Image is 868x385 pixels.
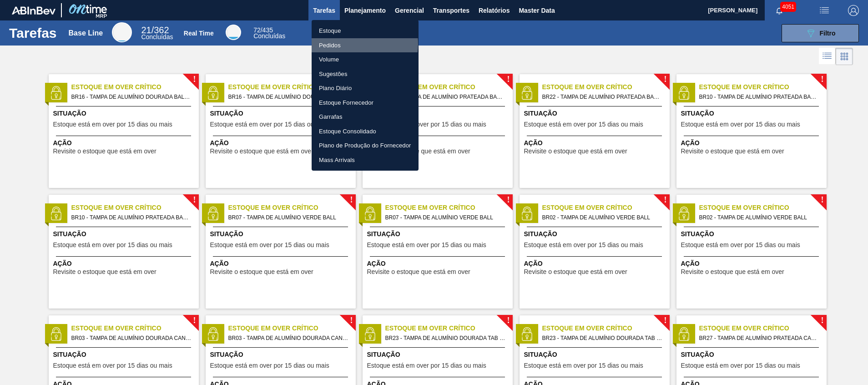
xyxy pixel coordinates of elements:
[312,67,419,81] a: Sugestões
[312,38,419,53] a: Pedidos
[312,81,419,96] a: Plano Diário
[312,110,419,124] a: Garrafas
[312,96,419,110] a: Estoque Fornecedor
[312,124,419,139] a: Estoque Consolidado
[312,24,419,38] a: Estoque
[312,52,419,67] a: Volume
[312,153,419,167] a: Mass Arrivals
[312,138,419,153] a: Plano de Produção do Fornecedor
